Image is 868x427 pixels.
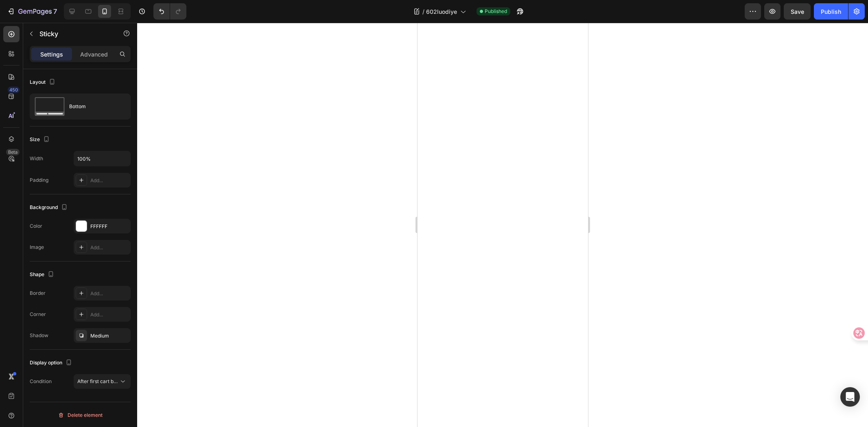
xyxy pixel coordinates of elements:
[418,23,588,427] iframe: Design area
[30,244,44,251] div: Image
[153,3,186,20] div: Undo/Redo
[30,134,51,145] div: Size
[80,50,108,59] p: Advanced
[6,149,20,155] div: Beta
[784,3,811,20] button: Save
[422,7,424,16] span: /
[74,374,131,389] button: After first cart button
[30,332,48,339] div: Shadow
[90,177,129,184] div: Add...
[840,387,860,407] div: Open Intercom Messenger
[39,29,109,39] p: Sticky
[485,8,507,15] span: Published
[74,151,130,166] input: Auto
[30,155,43,162] div: Width
[90,332,129,340] div: Medium
[30,290,46,297] div: Border
[53,7,57,16] p: 7
[90,244,129,251] div: Add...
[30,269,56,280] div: Shape
[40,50,63,59] p: Settings
[30,222,42,230] div: Color
[30,202,69,213] div: Background
[3,3,61,20] button: 7
[77,378,125,384] span: After first cart button
[30,311,46,318] div: Corner
[90,223,129,230] div: FFFFFF
[58,410,103,420] div: Delete element
[814,3,848,20] button: Publish
[30,378,52,385] div: Condition
[30,77,57,88] div: Layout
[791,8,804,15] span: Save
[426,7,457,16] span: 602luodiye
[8,87,20,93] div: 450
[30,357,74,368] div: Display option
[69,97,119,116] div: Bottom
[90,290,129,297] div: Add...
[90,311,129,318] div: Add...
[30,176,48,184] div: Padding
[30,409,131,422] button: Delete element
[821,7,841,16] div: Publish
